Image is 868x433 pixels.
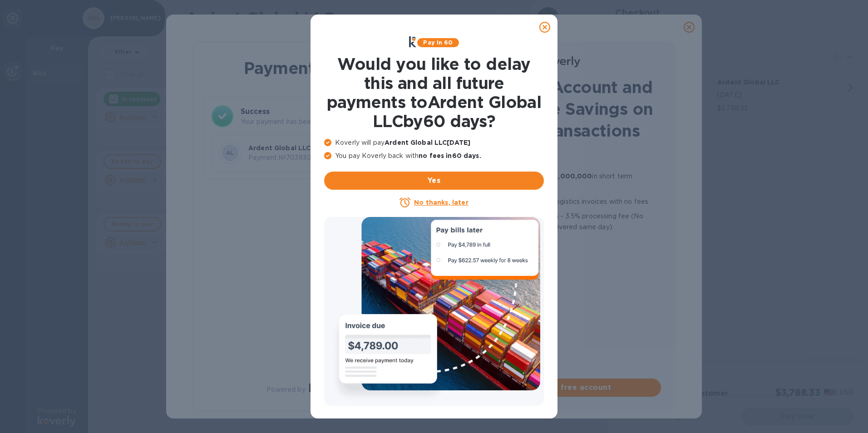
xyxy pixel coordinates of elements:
h1: Would you like to delay this and all future payments to Ardent Global LLC by 60 days ? [324,54,544,131]
button: Create your free account [461,379,661,397]
b: 60 more days to pay [475,198,546,205]
p: Ardent Global LLC [248,143,340,153]
p: Koverly will pay [324,138,544,148]
p: for Credit cards - 3.5% processing fee (No transaction limit, funds delivered same day) [475,211,661,232]
b: No transaction fees [475,158,542,165]
p: You pay Koverly back with [324,151,544,161]
img: Logo [542,56,580,67]
u: No thanks, later [414,199,468,206]
p: $5,025.00 [343,153,395,162]
p: all logistics invoices with no fees [475,196,661,207]
h1: Payment Result [207,57,406,79]
b: $1,000,000 [552,172,592,180]
span: Create your free account [469,382,654,393]
p: Quick approval for up to in short term financing [475,171,661,192]
b: Pay in 60 [423,39,453,46]
b: Lower fee [475,212,509,220]
b: Ardent Global LLC [DATE] [385,139,470,146]
h1: Create an Account and Unlock Fee Savings on Future Transactions [461,76,661,142]
h3: Success [241,106,402,117]
b: AL [226,149,234,156]
p: Powered by [266,385,305,394]
img: Logo [309,384,347,394]
p: Payment № 70383092 [248,153,340,162]
button: Yes [324,172,544,190]
p: Your payment has been completed. [241,117,402,127]
p: No transaction limit [475,236,661,247]
b: no fees in 60 days . [419,152,481,159]
b: Total [343,144,361,152]
span: Yes [331,175,537,186]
